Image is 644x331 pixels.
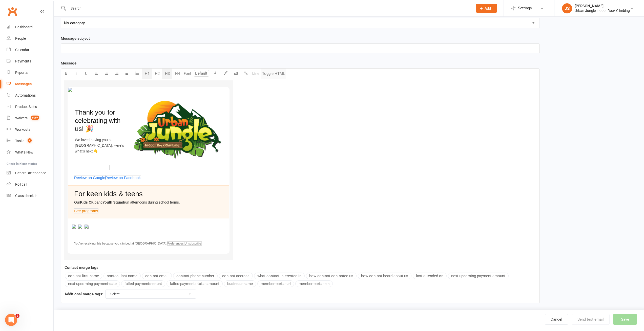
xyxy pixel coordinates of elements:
a: Waivers 999+ [7,113,53,124]
button: H3 [162,69,172,79]
span: Thank you for celebrating with us! 🎉 [75,108,122,133]
img: %7B%7BIMG1%7D%7D [72,225,76,229]
span: run afternoons during school terms. [124,200,180,204]
span: See programs [74,209,98,213]
div: Roll call [15,182,27,186]
span: Our [74,200,80,204]
a: Roll call [7,179,53,190]
input: Default [194,70,209,77]
label: Contact merge tags [65,264,98,271]
a: Cancel [545,314,568,325]
button: H1 [142,69,152,79]
button: A [210,69,220,79]
a: Automations [7,90,53,101]
button: failed-payments-count [121,280,165,287]
span: Book your next climb [74,165,109,170]
button: how-contact-contacted-us [306,273,357,279]
a: What's New [7,147,53,158]
a: Dashboard [7,21,53,33]
div: Workouts [15,127,30,131]
span: 3 [28,138,32,143]
label: Additional merge tags: [65,291,103,297]
span: You’re receiving this because you climbed at [GEOGRAPHIC_DATA]. [74,242,167,245]
a: Payments [7,56,53,67]
div: People [15,36,26,40]
div: Class check-in [15,194,37,198]
button: failed-payments-total-amount [167,280,223,287]
div: Payments [15,59,31,63]
button: how-contact-heard-about-us [358,273,411,279]
img: %7B%7BIMG3%7D%7D [85,225,89,229]
div: [PERSON_NAME] [575,4,630,8]
div: Product Sales [15,105,37,109]
button: member-portal-url [257,280,294,287]
button: Add [476,4,497,13]
button: contact-email [142,273,172,279]
img: svg+xml;base64,{{YOUR_SVG_BASE64}} [68,88,72,92]
iframe: Intercom live chat [5,314,17,326]
button: last-attended-on [413,273,447,279]
button: what-contact-interested-in [254,273,305,279]
button: contact-first-name [65,273,102,279]
button: H4 [172,69,182,79]
span: Review on Google [74,175,105,180]
a: Tasks 3 [7,135,53,147]
button: next-upcoming-payment-date [65,280,120,287]
label: Message [61,60,76,66]
div: Tasks [15,139,24,143]
div: Reports [15,71,28,75]
button: U [81,69,91,79]
button: Font [182,69,193,79]
span: 999+ [31,116,39,120]
img: UrbanJungle_Logo_transparent_with_shadow.png [133,101,222,160]
button: member-portal-pin [295,280,333,287]
span: Youth Squad [102,200,124,204]
span: U [85,71,88,76]
a: Class kiosk mode [7,190,53,202]
a: Messages [7,78,53,90]
a: Calendar [7,44,53,56]
button: Toggle HTML [261,69,286,79]
button: Line [251,69,261,79]
a: Workouts [7,124,53,135]
a: Clubworx [6,5,19,18]
div: Automations [15,93,36,97]
span: Settings [518,3,532,14]
button: H2 [152,69,162,79]
button: contact-last-name [103,273,141,279]
div: Dashboard [15,25,33,29]
span: Unsubscribe [184,242,201,245]
button: contact-phone-number [173,273,218,279]
span: 2 [15,314,19,318]
a: People [7,33,53,44]
span: For keen kids & teens [74,190,143,198]
a: Product Sales [7,101,53,113]
a: General attendance kiosk mode [7,167,53,179]
span: Add [485,6,491,10]
button: next-upcoming-payment-amount [448,273,509,279]
span: Review on Facebook [105,175,141,180]
div: Calendar [15,48,29,52]
div: Messages [15,82,32,86]
div: Waivers [15,116,28,120]
label: Message subject [61,35,90,41]
a: Reports [7,67,53,78]
span: We loved having you at [GEOGRAPHIC_DATA]. Here’s what’s next 👇 [75,138,125,153]
span: and [97,200,102,204]
button: contact-address [219,273,253,279]
input: Search... [67,5,469,12]
button: business-name [224,280,256,287]
span: Preferences [167,242,184,245]
div: What's New [15,150,33,154]
div: Urban Jungle Indoor Rock Climbing [575,8,630,13]
span: · [184,242,184,245]
span: Kids Club [80,200,96,204]
div: General attendance [15,171,46,175]
div: JS [562,3,572,13]
img: %7B%7BIMG2%7D%7D [78,225,82,229]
